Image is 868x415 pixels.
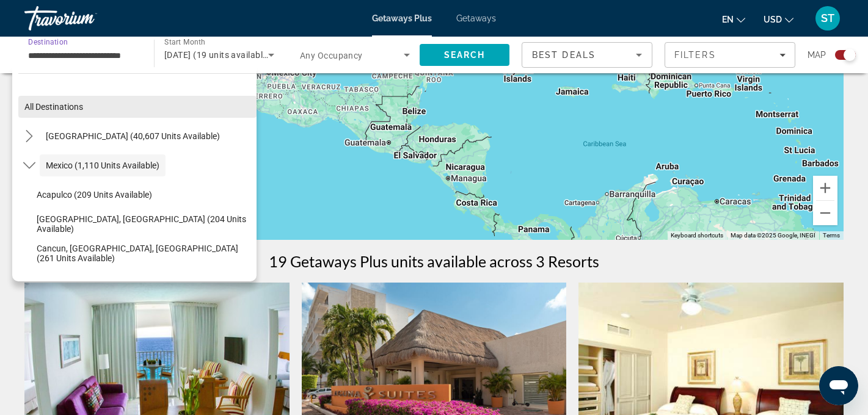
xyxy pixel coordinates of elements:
span: [GEOGRAPHIC_DATA] (40,607 units available) [46,131,220,141]
iframe: Button to launch messaging window [819,366,858,405]
span: Mexico (1,110 units available) [46,161,159,170]
span: [GEOGRAPHIC_DATA], [GEOGRAPHIC_DATA] (204 units available) [37,214,250,234]
span: Cancun, [GEOGRAPHIC_DATA], [GEOGRAPHIC_DATA] (261 units available) [37,244,250,263]
button: Filters [665,42,795,68]
button: Zoom in [813,176,837,200]
span: All destinations [24,102,83,112]
span: Any Occupancy [300,51,363,60]
button: Select destination: United States (40,607 units available) [40,125,226,147]
a: Getaways [456,13,496,23]
span: USD [764,15,782,24]
button: Toggle Mexico (1,110 units available) submenu [18,155,40,176]
button: Select destination: Baja Peninsula, Los Cabos (204 units available) [31,213,257,235]
span: Acapulco (209 units available) [37,190,152,200]
button: User Menu [812,5,844,31]
button: Keyboard shortcuts [671,231,723,240]
input: Select destination [28,48,138,63]
button: Change language [722,10,745,28]
span: Filters [674,50,716,60]
span: Map [808,46,826,63]
a: Terms (opens in new tab) [823,232,840,239]
button: Search [420,44,509,66]
button: Zoom out [813,201,837,225]
button: Select destination: Acapulco (209 units available) [31,184,257,206]
span: Best Deals [532,50,596,60]
span: [DATE] (19 units available) [164,50,271,60]
span: ST [821,12,834,24]
a: Travorium [24,2,147,34]
mat-select: Sort by [532,48,642,62]
span: Search [444,50,486,60]
h1: 19 Getaways Plus units available across 3 Resorts [269,252,599,270]
span: Start Month [164,38,205,46]
span: Destination [28,37,68,46]
button: Toggle United States (40,607 units available) submenu [18,126,40,147]
button: Select destination: Mexico (1,110 units available) [40,154,166,176]
a: Getaways Plus [372,13,432,23]
span: Map data ©2025 Google, INEGI [731,232,815,239]
button: Select destination: Cancun, Cozumel, Riviera Maya (261 units available) [31,242,257,264]
button: Select destination: All destinations [18,96,257,118]
span: en [722,15,734,24]
button: Select destination: Gulf of Mexico (20 units available) [31,272,257,294]
div: Destination options [12,67,257,281]
button: Change currency [764,10,793,28]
